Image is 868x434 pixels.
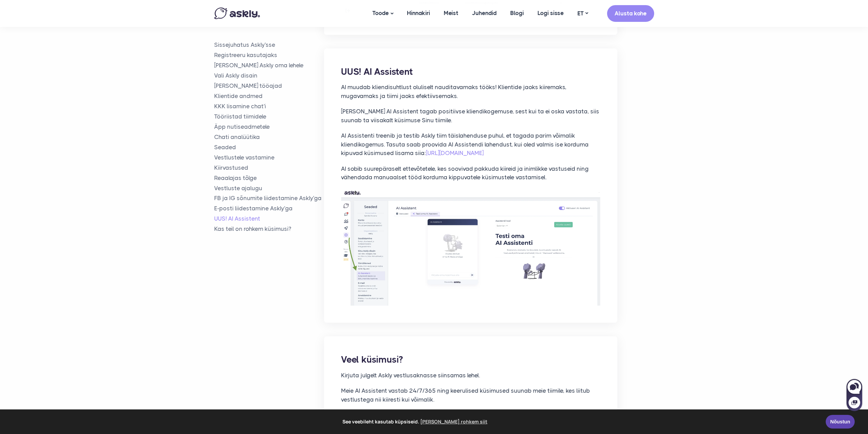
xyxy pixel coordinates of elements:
iframe: Askly chat [846,378,863,412]
img: Askly [214,8,260,19]
a: learn more about cookies [419,417,488,427]
a: Seaded [214,143,324,151]
a: Alusta kohe [607,5,654,22]
a: E-posti liidestamine Askly'ga [214,205,324,212]
a: Nõustun [826,415,855,429]
a: ET [571,9,595,18]
h2: UUS! AI Assistent [341,66,600,78]
img: AI Assistent [341,189,600,306]
a: KKK lisamine chat'i [214,102,324,110]
a: [PERSON_NAME] tööajad [214,82,324,90]
a: Registreeru kasutajaks [214,51,324,59]
a: FB ja IG sõnumite liidestamine Askly'ga [214,194,324,202]
a: [URL][DOMAIN_NAME] [426,150,484,156]
p: AI muudab kliendisuhtlust oluliselt nauditavamaks tööks! Klientide jaoks kiiremaks, mugavamaks ja... [341,83,600,100]
span: See veebileht kasutab küpsiseid. [10,417,821,427]
h2: Veel küsimusi? [341,353,600,366]
a: Vestluste ajalugu [214,184,324,192]
a: Vali Askly disain [214,72,324,80]
a: [PERSON_NAME] Askly oma lehele [214,61,324,69]
a: Reaalajas tõlge [214,174,324,182]
a: Klientide andmed [214,92,324,100]
a: Chati analüütika [214,133,324,141]
p: [PERSON_NAME] AI Assistent tagab positiivse kliendikogemuse, sest kui ta ei oska vastata, siis su... [341,107,600,125]
a: Tööriistad tiimidele [214,113,324,121]
a: Vestlustele vastamine [214,153,324,161]
p: Meie AI Assistent vastab 24/7/365 ning keerulised küsimused suunab meie tiimile, kes liitub vestl... [341,387,600,404]
p: AI sobib suurepäraselt ettevõtetele, kes soovivad pakkuda kiireid ja inimlikke vastuseid ning väh... [341,165,600,182]
a: Kiirvastused [214,164,324,171]
a: UUS! AI Assistent [214,215,324,223]
p: Kirjuta julgelt Askly vestlusaknasse siinsamas lehel. [341,371,600,380]
a: Äpp nutiseadmetele [214,123,324,131]
p: AI Assistenti treenib ja testib Askly tiim täislahenduse puhul, et tagada parim võimalik kliendik... [341,131,600,158]
a: Kas teil on rohkem küsimusi? [214,225,324,233]
a: Sissejuhatus Askly'sse [214,41,324,49]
